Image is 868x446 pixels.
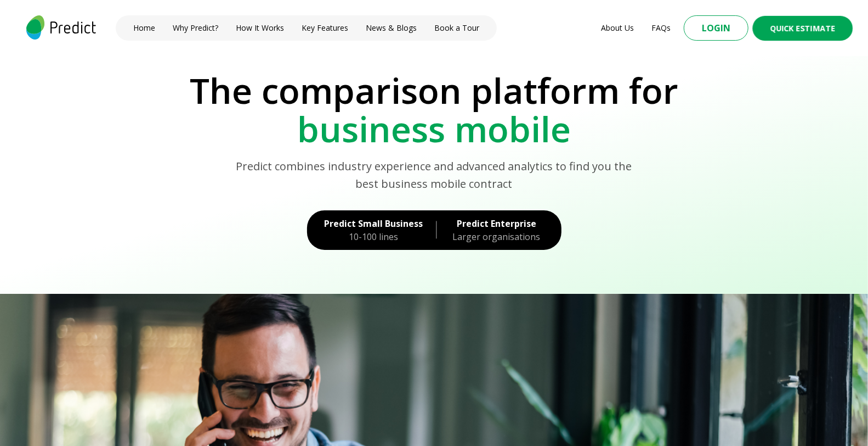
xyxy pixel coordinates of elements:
[447,210,561,250] a: Predict EnterpriseLarger organisations
[434,23,479,34] a: Book a Tour
[307,210,426,250] a: Predict Small Business10-100 lines
[325,217,423,230] div: Predict Small Business
[601,23,634,34] a: About Us
[24,15,98,40] img: logo
[225,158,644,193] p: Predict combines industry experience and advanced analytics to find you the best business mobile ...
[15,71,853,110] p: The comparison platform for
[15,110,853,148] p: business mobile
[450,217,544,230] div: Predict Enterprise
[450,230,544,243] div: Larger organisations
[753,15,853,40] button: Quick Estimate
[325,230,423,243] div: 10-100 lines
[133,23,155,34] a: Home
[366,23,417,34] a: News & Blogs
[173,23,218,34] a: Why Predict?
[236,23,284,34] a: How It Works
[302,23,348,34] a: Key Features
[684,15,748,41] button: Login
[651,23,671,34] a: FAQs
